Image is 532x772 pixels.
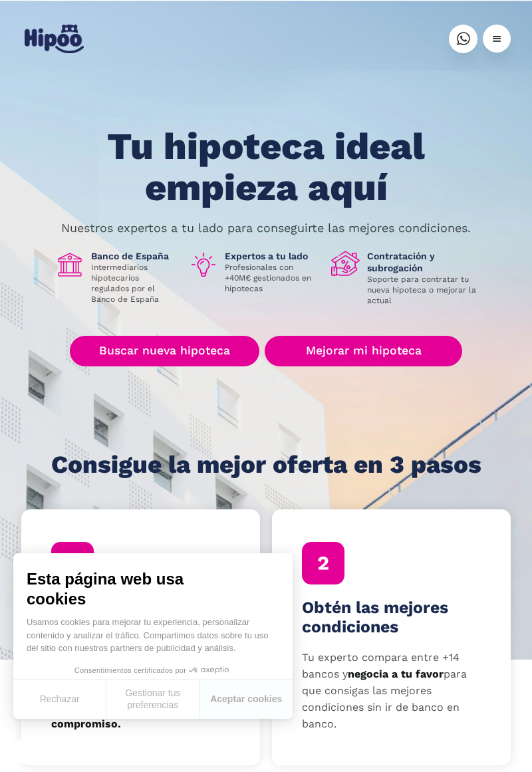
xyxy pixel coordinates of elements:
[225,250,321,262] h1: Expertos a tu lado
[225,262,321,294] p: Profesionales con +40M€ gestionados en hipotecas
[51,701,158,730] strong: Sin coste, ni compromiso.
[91,250,178,262] h1: Banco de España
[61,223,471,233] p: Nuestros expertos a tu lado para conseguirte las mejores condiciones.
[70,336,259,366] a: Buscar nueva hipoteca
[265,336,462,366] a: Mejorar mi hipoteca
[483,25,511,53] div: menu
[52,126,480,208] h1: Tu hipoteca ideal empieza aquí
[302,598,481,638] h4: Obtén las mejores condiciones
[367,250,477,274] h1: Contratación y subrogación
[21,19,86,59] a: home
[302,650,481,732] p: Tu experto compara entre +14 bancos y para que consigas las mejores condiciones sin ir de banco e...
[91,262,178,305] p: Intermediarios hipotecarios regulados por el Banco de España
[348,668,444,680] strong: negocia a tu favor
[367,274,477,306] p: Soporte para contratar tu nueva hipoteca o mejorar la actual
[51,451,481,478] h1: Consigue la mejor oferta en 3 pasos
